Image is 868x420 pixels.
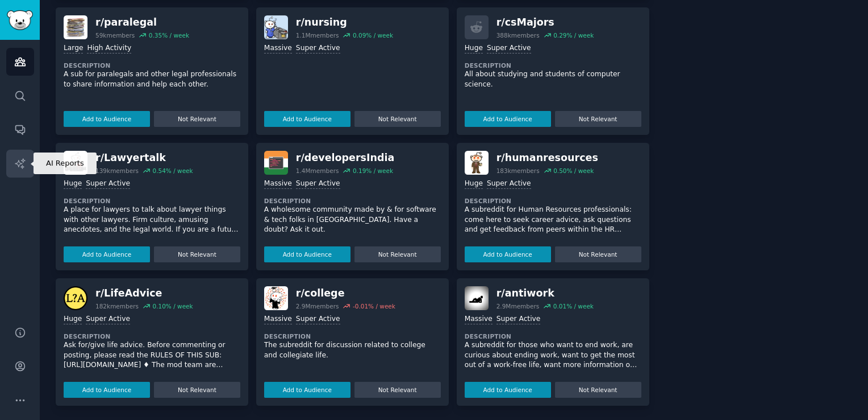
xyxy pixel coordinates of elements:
[465,340,641,370] p: A subreddit for those who want to end work, are curious about ending work, want to get the most o...
[296,31,339,39] div: 1.1M members
[149,31,189,39] div: 0.35 % / week
[7,10,33,30] img: GummySearch logo
[264,43,292,54] div: Massive
[64,340,240,370] p: Ask for/give life advice. Before commenting or posting, please read the RULES OF THIS SUB: [URL][...
[465,43,483,54] div: Huge
[296,15,393,30] div: r/ nursing
[465,151,489,175] img: humanresources
[64,43,83,54] div: Large
[296,151,394,165] div: r/ developersIndia
[87,43,131,54] div: High Activity
[154,111,240,127] button: Not Relevant
[555,246,641,262] button: Not Relevant
[555,111,641,127] button: Not Relevant
[154,246,240,262] button: Not Relevant
[264,15,288,39] img: nursing
[296,43,340,54] div: Super Active
[86,314,130,325] div: Super Active
[264,314,292,325] div: Massive
[64,382,150,398] button: Add to Audience
[152,302,193,310] div: 0.10 % / week
[465,314,493,325] div: Massive
[95,151,193,165] div: r/ Lawyertalk
[553,31,594,39] div: 0.29 % / week
[496,314,541,325] div: Super Active
[64,61,240,69] dt: Description
[264,382,350,398] button: Add to Audience
[64,314,82,325] div: Huge
[465,111,551,127] button: Add to Audience
[296,179,340,190] div: Super Active
[264,205,441,235] p: A wholesome community made by & for software & tech folks in [GEOGRAPHIC_DATA]. Have a doubt? Ask...
[64,69,240,89] p: A sub for paralegals and other legal professionals to share information and help each other.
[264,286,288,310] img: college
[64,246,150,262] button: Add to Audience
[64,111,150,127] button: Add to Audience
[64,286,87,310] img: LifeAdvice
[553,302,594,310] div: 0.01 % / week
[354,246,441,262] button: Not Relevant
[496,31,540,39] div: 388k members
[264,111,350,127] button: Add to Audience
[64,205,240,235] p: A place for lawyers to talk about lawyer things with other lawyers. Firm culture, amusing anecdot...
[296,286,395,300] div: r/ college
[487,179,531,190] div: Super Active
[465,382,551,398] button: Add to Audience
[553,167,594,175] div: 0.50 % / week
[296,167,339,175] div: 1.4M members
[465,179,483,190] div: Huge
[64,179,82,190] div: Huge
[95,15,189,30] div: r/ paralegal
[264,246,350,262] button: Add to Audience
[465,69,641,89] p: All about studying and students of computer science.
[154,382,240,398] button: Not Relevant
[496,15,594,30] div: r/ csMajors
[296,302,339,310] div: 2.9M members
[95,167,139,175] div: 139k members
[353,167,393,175] div: 0.19 % / week
[264,332,441,340] dt: Description
[487,43,531,54] div: Super Active
[353,31,393,39] div: 0.09 % / week
[496,302,540,310] div: 2.9M members
[465,246,551,262] button: Add to Audience
[152,167,193,175] div: 0.54 % / week
[64,151,87,175] img: Lawyertalk
[95,31,135,39] div: 59k members
[64,332,240,340] dt: Description
[465,61,641,69] dt: Description
[465,286,489,310] img: antiwork
[64,15,87,39] img: paralegal
[95,302,139,310] div: 182k members
[353,302,395,310] div: -0.01 % / week
[496,167,540,175] div: 183k members
[465,332,641,340] dt: Description
[264,179,292,190] div: Massive
[465,197,641,205] dt: Description
[296,314,340,325] div: Super Active
[86,179,130,190] div: Super Active
[354,382,441,398] button: Not Relevant
[264,340,441,360] p: The subreddit for discussion related to college and collegiate life.
[264,151,288,175] img: developersIndia
[264,197,441,205] dt: Description
[555,382,641,398] button: Not Relevant
[496,286,594,300] div: r/ antiwork
[496,151,598,165] div: r/ humanresources
[64,197,240,205] dt: Description
[354,111,441,127] button: Not Relevant
[95,286,193,300] div: r/ LifeAdvice
[465,205,641,235] p: A subreddit for Human Resources professionals: come here to seek career advice, ask questions and...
